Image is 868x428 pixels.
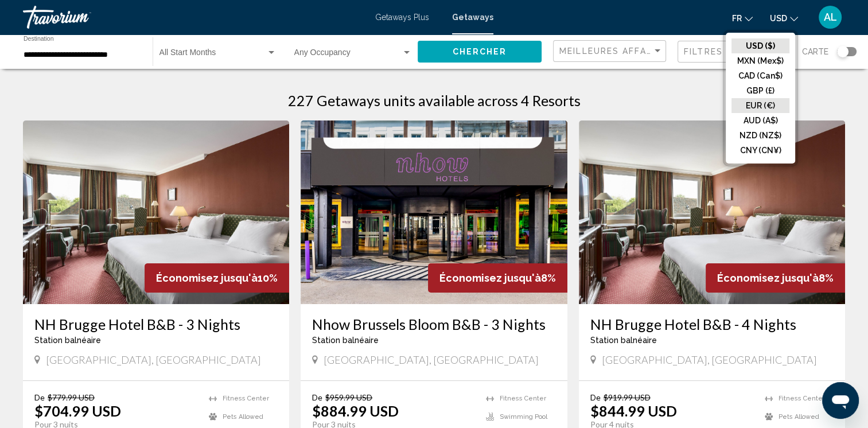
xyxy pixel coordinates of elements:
div: 10% [145,263,289,293]
span: Filtres [684,47,723,56]
span: $959.99 USD [325,392,372,402]
p: $704.99 USD [34,402,121,419]
button: USD ($) [731,38,789,53]
span: Pets Allowed [223,413,263,421]
span: Fitness Center [779,395,825,402]
span: fr [732,14,742,23]
span: AL [824,11,837,23]
span: Pets Allowed [779,413,819,421]
a: Getaways Plus [375,13,429,22]
button: AUD (A$) [731,113,789,128]
div: 8% [706,263,845,293]
span: Station balnéaire [590,336,657,345]
h1: 227 Getaways units available across 4 Resorts [288,92,581,109]
span: $779.99 USD [48,392,95,402]
button: Change currency [770,10,798,26]
span: [GEOGRAPHIC_DATA], [GEOGRAPHIC_DATA] [46,353,261,366]
button: EUR (€) [731,98,789,113]
span: Station balnéaire [312,336,379,345]
iframe: Bouton de lancement de la fenêtre de messagerie [822,382,859,419]
button: CNY (CN¥) [731,143,789,158]
span: De [312,392,322,402]
p: $884.99 USD [312,402,399,419]
img: Z004I08X.jpg [579,120,845,304]
button: Filter [678,40,791,64]
a: NH Brugge Hotel B&B - 4 Nights [590,316,834,333]
span: Station balnéaire [34,336,101,345]
img: Z014E01X.jpg [301,120,567,304]
div: 8% [428,263,567,293]
span: De [34,392,45,402]
mat-select: Sort by [559,46,663,56]
span: Meilleures affaires [559,46,668,56]
span: Chercher [453,48,507,57]
button: User Menu [815,5,845,29]
span: USD [770,14,787,23]
button: GBP (£) [731,83,789,98]
span: $919.99 USD [604,392,651,402]
span: Fitness Center [223,395,269,402]
span: [GEOGRAPHIC_DATA], [GEOGRAPHIC_DATA] [602,353,817,366]
a: Getaways [452,13,493,22]
button: NZD (NZ$) [731,128,789,143]
span: De [590,392,601,402]
span: [GEOGRAPHIC_DATA], [GEOGRAPHIC_DATA] [324,353,539,366]
button: CAD (Can$) [731,68,789,83]
span: Fitness Center [500,395,546,402]
span: Carte [802,44,828,60]
p: $844.99 USD [590,402,677,419]
span: Économisez jusqu'à [439,272,541,284]
span: Économisez jusqu'à [156,272,258,284]
a: Nhow Brussels Bloom B&B - 3 Nights [312,316,555,333]
button: MXN (Mex$) [731,53,789,68]
img: Z004I08X.jpg [23,120,289,304]
span: Swimming Pool [500,413,547,421]
button: Change language [732,10,753,26]
a: Travorium [23,6,364,29]
a: NH Brugge Hotel B&B - 3 Nights [34,316,278,333]
button: Chercher [418,41,542,62]
span: Économisez jusqu'à [717,272,819,284]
